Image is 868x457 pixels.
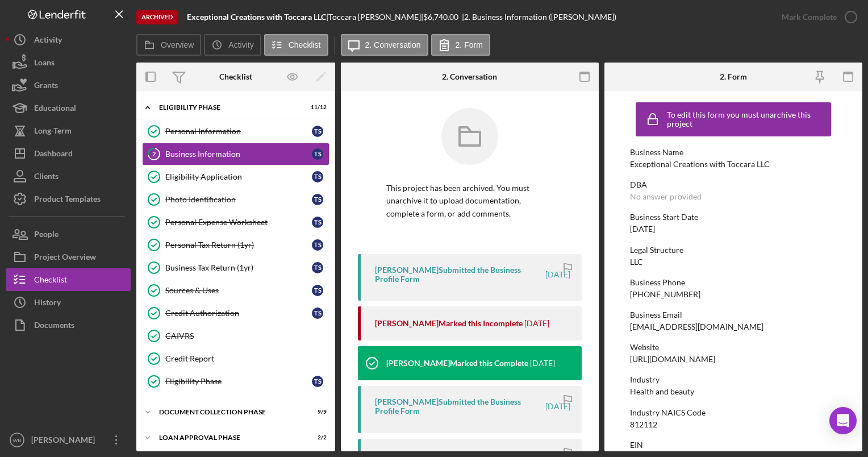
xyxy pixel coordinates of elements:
div: Document Collection Phase [159,409,298,416]
a: Credit Report [142,347,329,370]
div: T S [312,126,323,137]
button: Checklist [264,34,328,56]
div: Legal Structure [630,246,836,255]
button: Activity [6,28,131,51]
button: Grants [6,74,131,97]
div: 9 / 9 [306,409,327,416]
div: T S [312,171,323,182]
label: Checklist [289,40,321,49]
div: Business Tax Return (1yr) [165,263,312,272]
div: Personal Information [165,127,312,136]
a: Photo IdentificationTS [142,188,329,211]
button: Overview [136,34,201,56]
div: EIN [630,441,836,450]
a: Business Tax Return (1yr)TS [142,256,329,279]
div: Eligibility Phase [165,377,312,386]
div: Industry [630,375,836,384]
div: No answer provided [630,192,702,201]
div: Clients [34,165,59,190]
div: Educational [34,97,76,122]
div: Project Overview [34,246,96,271]
button: Loans [6,51,131,74]
div: Activity [34,28,62,54]
div: $6,740.00 [423,13,462,22]
div: | [187,13,328,22]
button: Checklist [6,268,131,291]
a: People [6,223,131,246]
button: WB[PERSON_NAME] [6,429,131,451]
tspan: 2 [152,150,156,157]
p: This project has been archived. You must unarchive it to upload documentation, complete a form, o... [386,182,553,220]
div: Documents [34,314,74,339]
a: Personal Expense WorksheetTS [142,211,329,234]
div: [EMAIL_ADDRESS][DOMAIN_NAME] [630,322,763,331]
div: Mark Complete [782,6,837,28]
div: [URL][DOMAIN_NAME] [630,355,715,364]
time: 2023-12-19 16:46 [545,402,570,411]
div: 11 / 12 [306,104,327,111]
div: T S [312,239,323,251]
button: Documents [6,314,131,336]
button: Project Overview [6,246,131,268]
div: 2. Conversation [442,72,497,81]
div: Business Start Date [630,213,836,222]
div: Loans [34,51,55,77]
time: 2023-12-19 19:36 [530,359,555,368]
div: | 2. Business Information ([PERSON_NAME]) [462,13,616,22]
div: T S [312,285,323,296]
div: Photo Identification [165,195,312,204]
div: History [34,291,61,317]
div: 812112 [630,420,657,429]
div: Checklist [34,268,67,294]
a: Credit AuthorizationTS [142,302,329,325]
div: [DATE] [630,225,655,234]
div: Health and beauty [630,387,694,396]
div: Business Phone [630,278,836,287]
a: 2Business InformationTS [142,143,329,165]
div: Grants [34,74,58,99]
div: Credit Report [165,354,329,363]
div: Sources & Uses [165,286,312,295]
div: Product Templates [34,188,101,213]
div: LLC [630,257,643,267]
a: Personal Tax Return (1yr)TS [142,234,329,256]
button: Clients [6,165,131,188]
div: Loan Approval Phase [159,434,298,441]
button: Long-Term [6,119,131,142]
div: T S [312,262,323,273]
div: Toccara [PERSON_NAME] | [328,13,423,22]
div: [PHONE_NUMBER] [630,290,700,299]
div: Industry NAICS Code [630,408,836,417]
label: Overview [161,40,194,49]
div: Long-Term [34,119,72,145]
div: Archived [136,10,178,24]
div: Eligibility Application [165,172,312,181]
button: Dashboard [6,142,131,165]
div: Personal Tax Return (1yr) [165,240,312,250]
div: Eligibility Phase [159,104,298,111]
button: Educational [6,97,131,119]
div: Open Intercom Messenger [829,407,857,434]
div: Personal Expense Worksheet [165,218,312,227]
div: Exceptional Creations with Toccara LLC [630,160,770,169]
div: T S [312,308,323,319]
a: Eligibility ApplicationTS [142,165,329,188]
a: Personal InformationTS [142,120,329,143]
label: 2. Conversation [365,40,421,49]
div: 2. Form [720,72,747,81]
div: [PERSON_NAME] Marked this Incomplete [375,319,523,328]
time: 2024-02-28 14:48 [524,319,549,328]
div: Website [630,343,836,352]
div: To edit this form you must unarchive this project [667,110,828,128]
text: WB [12,437,21,443]
div: Checklist [219,72,252,81]
div: Dashboard [34,142,73,168]
a: History [6,291,131,314]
